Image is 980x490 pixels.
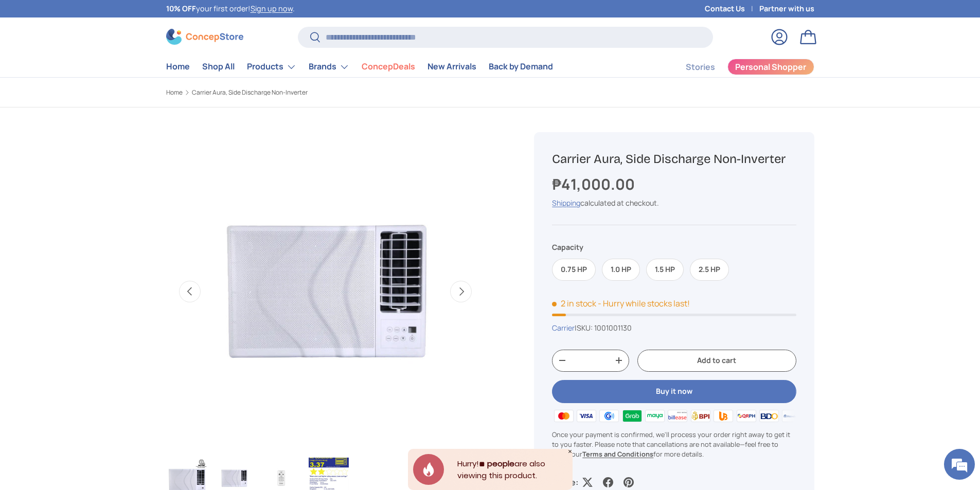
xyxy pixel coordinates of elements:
a: Home [166,89,183,96]
a: Shipping [552,198,580,208]
summary: Brands [302,57,355,77]
div: Close [567,449,573,454]
a: Back by Demand [489,57,553,77]
img: maya [644,408,666,424]
img: ubp [712,408,735,424]
strong: ₱41,000.00 [552,174,637,194]
a: Carrier [552,323,575,333]
p: - Hurry while stocks last! [598,298,690,309]
span: We're online! [60,130,142,233]
span: 2 in stock [552,298,596,309]
span: 1001001130 [594,323,632,333]
a: Contact Us [705,3,759,14]
span: | [575,323,632,333]
nav: Breadcrumbs [166,88,510,97]
img: ConcepStore [166,29,243,45]
div: Minimize live chat window [169,5,193,30]
button: Add to cart [637,350,796,372]
a: Home [166,57,190,77]
a: New Arrivals [427,57,476,77]
span: SKU: [577,323,593,333]
img: qrph [735,408,757,424]
img: bdo [758,408,780,424]
textarea: Type your message and hit 'Enter' [5,281,196,317]
p: Once your payment is confirmed, we'll process your order right away to get it to you faster. Plea... [552,430,796,460]
a: Stories [686,57,715,77]
h1: Carrier Aura, Side Discharge Non-Inverter [552,151,796,167]
img: gcash [598,408,620,424]
img: master [552,408,575,424]
a: Sign up now [251,4,293,13]
a: Personal Shopper [727,59,814,75]
strong: 10% OFF [166,4,196,13]
img: billease [666,408,689,424]
img: grabpay [620,408,643,424]
img: metrobank [780,408,803,424]
span: Personal Shopper [735,63,806,71]
nav: Secondary [661,57,814,77]
a: ConcepDeals [362,57,415,77]
legend: Capacity [552,242,583,252]
a: Carrier Aura, Side Discharge Non-Inverter [192,89,308,96]
a: Shop All [202,57,235,77]
a: Partner with us [759,3,814,14]
button: Buy it now [552,380,796,403]
div: calculated at checkout. [552,197,796,208]
a: Terms and Conditions [582,449,653,459]
nav: Primary [166,57,553,77]
p: your first order! . [166,3,295,14]
summary: Products [241,57,302,77]
img: visa [575,408,598,424]
img: bpi [689,408,712,424]
div: Chat with us now [54,58,173,71]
